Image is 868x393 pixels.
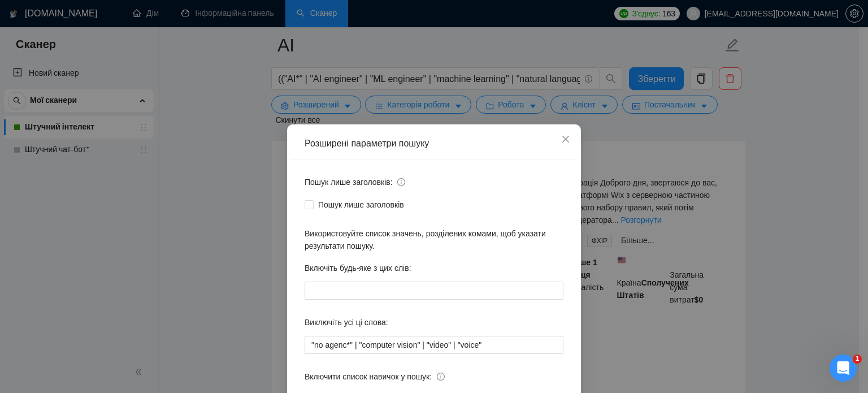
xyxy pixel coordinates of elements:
button: Закрити [550,124,581,155]
font: Включити список навичок у пошук: [305,372,432,381]
font: Включіть будь-яке з цих слів: [305,264,411,273]
font: Розширені параметри пошуку [305,139,429,148]
font: Пошук лише заголовків: [305,178,393,187]
font: Виключіть усі ці слова: [305,318,388,327]
font: Використовуйте список значень, розділених комами, щоб указати результати пошуку. [305,229,546,251]
span: інфо-коло [437,373,445,381]
span: інфо-коло [397,178,405,186]
iframe: Живий чат у інтеркомі [830,355,857,382]
span: близько [561,135,570,144]
label: Включіть будь-яке з цих слів: [305,259,411,277]
label: Виключіть усі ці слова: [305,313,388,331]
font: Пошук лише заголовків [318,200,404,209]
font: 1 [855,355,860,362]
